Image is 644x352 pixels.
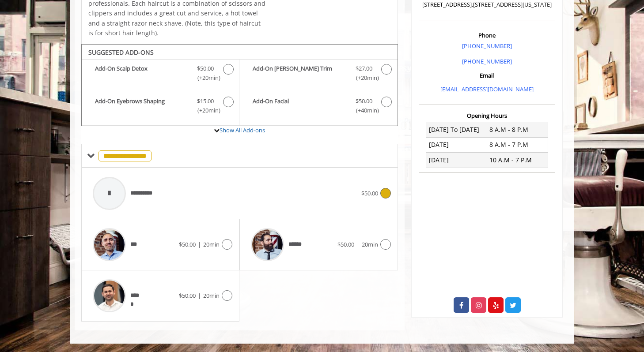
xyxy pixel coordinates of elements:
span: $50.00 [179,240,196,248]
h3: Opening Hours [419,112,555,119]
label: Add-On Facial [244,97,393,117]
span: $15.00 [197,97,214,106]
span: $50.00 [179,292,196,300]
td: 8 A.M - 7 P.M [487,137,548,152]
span: (+20min ) [351,73,377,82]
b: Add-On Scalp Detox [95,64,188,82]
span: | [356,240,360,248]
span: | [198,240,201,248]
td: [DATE] To [DATE] [426,122,487,137]
b: Add-On [PERSON_NAME] Trim [253,64,346,82]
b: SUGGESTED ADD-ONS [88,48,154,56]
div: The Made Man Senior Barber Haircut Add-onS [81,44,398,126]
span: $50.00 [197,64,214,73]
label: Add-On Scalp Detox [86,64,235,85]
span: $50.00 [361,189,378,197]
a: Show All Add-ons [220,126,265,134]
label: Add-On Eyebrows Shaping [86,97,235,117]
a: [EMAIL_ADDRESS][DOMAIN_NAME] [440,85,534,93]
span: 20min [203,240,220,248]
a: [PHONE_NUMBER] [462,42,512,50]
td: [DATE] [426,137,487,152]
span: (+40min ) [351,106,377,115]
b: Add-On Facial [253,97,346,115]
span: (+20min ) [193,73,219,82]
b: Add-On Eyebrows Shaping [95,97,188,115]
td: 10 A.M - 7 P.M [487,153,548,168]
span: 20min [362,240,378,248]
a: [PHONE_NUMBER] [462,57,512,65]
span: (+20min ) [193,106,219,115]
span: $50.00 [356,97,372,106]
span: | [198,292,201,300]
label: Add-On Beard Trim [244,64,393,85]
td: [DATE] [426,153,487,168]
span: $27.00 [356,64,372,73]
td: 8 A.M - 8 P.M [487,122,548,137]
h3: Phone [421,32,553,38]
span: $50.00 [337,240,354,248]
h3: Email [421,72,553,79]
span: 20min [203,292,220,300]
